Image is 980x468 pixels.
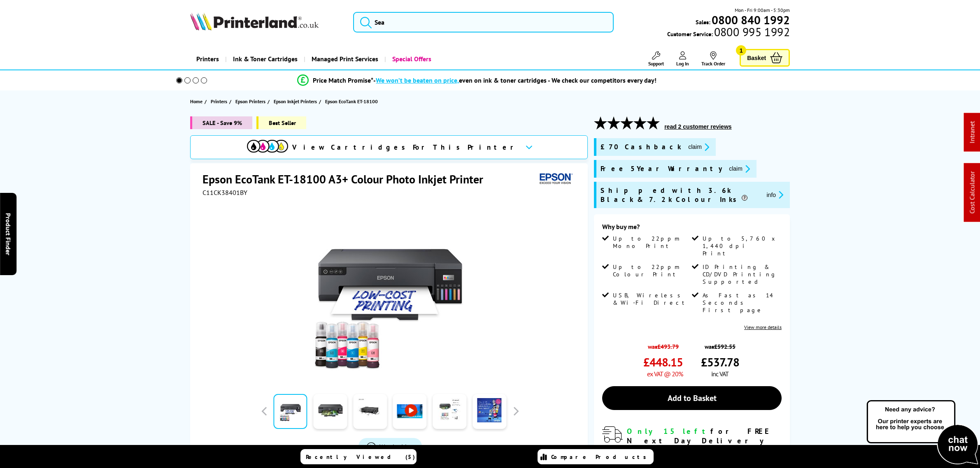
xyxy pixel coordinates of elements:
[865,399,980,466] img: Open Live Chat window
[247,140,288,153] img: View Cartridges
[657,343,679,350] strike: £493.79
[703,235,780,257] span: Up to 5,760 x 1,440 dpi Print
[274,97,319,106] a: Epson Inkjet Printers
[613,235,690,250] span: Up to 22ppm Mono Print
[203,188,247,197] span: C11CK38401BY
[643,338,683,350] span: was
[300,449,417,464] a: Recently Viewed (5)
[711,370,729,378] span: inc VAT
[376,76,459,84] span: We won’t be beaten on price,
[744,324,782,330] a: View more details
[379,443,414,451] span: Watch video
[647,370,683,378] span: ex VAT @ 20%
[701,51,725,67] a: Track Order
[353,12,613,32] input: Sea
[764,190,786,199] button: promo-description
[358,438,422,455] a: Product_All_Videos
[536,171,574,187] img: Epson
[602,386,782,410] a: Add to Basket
[211,97,227,106] span: Printers
[643,354,683,370] span: £448.15
[686,142,712,152] button: promo-description
[703,292,780,314] span: As Fast as 14 Seconds First page
[968,171,976,214] a: Cost Calculator
[713,28,790,36] span: 0800 995 1992
[747,52,766,63] span: Basket
[325,97,380,106] a: Epson EcoTank ET-18100
[648,60,664,67] span: Support
[4,213,12,255] span: Product Finder
[190,49,225,70] a: Printers
[703,263,780,285] span: ID Printing & CD/DVD Printing Supported
[274,97,317,106] span: Epson Inkjet Printers
[190,116,252,129] span: SALE - Save 9%
[613,292,690,306] span: USB, Wireless & Wi-Fi Direct
[710,16,790,24] a: 0800 840 1992
[662,123,734,130] button: read 2 customer reviews
[310,213,471,374] img: Epson EcoTank ET-18100
[701,338,739,350] span: was
[292,143,519,152] span: View Cartridges For This Printer
[736,45,746,56] span: 1
[190,12,343,32] a: Printerland Logo
[373,76,656,84] div: - even on ink & toner cartridges - We check our competitors every day!
[165,73,789,88] li: modal_Promise
[384,49,438,70] a: Special Offers
[211,97,229,106] a: Printers
[968,121,976,144] a: Intranet
[538,449,654,464] a: Compare Products
[225,49,304,70] a: Ink & Toner Cartridges
[714,343,736,350] strike: £592.55
[233,49,298,70] span: Ink & Toner Cartridges
[306,453,415,461] span: Recently Viewed (5)
[235,97,268,106] a: Epson Printers
[740,49,790,67] a: Basket 1
[627,426,782,445] div: for FREE Next Day Delivery
[304,49,384,70] a: Managed Print Services
[726,164,752,174] button: promo-description
[735,6,790,14] span: Mon - Fri 9:00am - 5:30pm
[203,171,491,187] h1: Epson EcoTank ET-18100 A3+ Colour Photo Inkjet Printer
[712,12,790,28] b: 0800 840 1992
[648,51,664,67] a: Support
[601,142,682,152] span: £70 Cashback
[701,354,739,370] span: £537.78
[667,28,790,38] span: Customer Service:
[256,116,306,129] span: Best Seller
[551,453,651,461] span: Compare Products
[601,186,760,204] span: Shipped with 3.6k Black & 7.2k Colour Inks
[676,51,689,67] a: Log In
[601,164,722,174] span: Free 5 Year Warranty
[235,97,265,106] span: Epson Printers
[190,97,205,106] a: Home
[190,97,203,106] span: Home
[696,18,710,26] span: Sales:
[190,12,319,30] img: Printerland Logo
[676,60,689,67] span: Log In
[627,426,710,436] span: Only 15 left
[325,97,378,106] span: Epson EcoTank ET-18100
[613,263,690,278] span: Up to 22ppm Colour Print
[602,222,782,235] div: Why buy me?
[313,76,373,84] span: Price Match Promise*
[602,426,782,464] div: modal_delivery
